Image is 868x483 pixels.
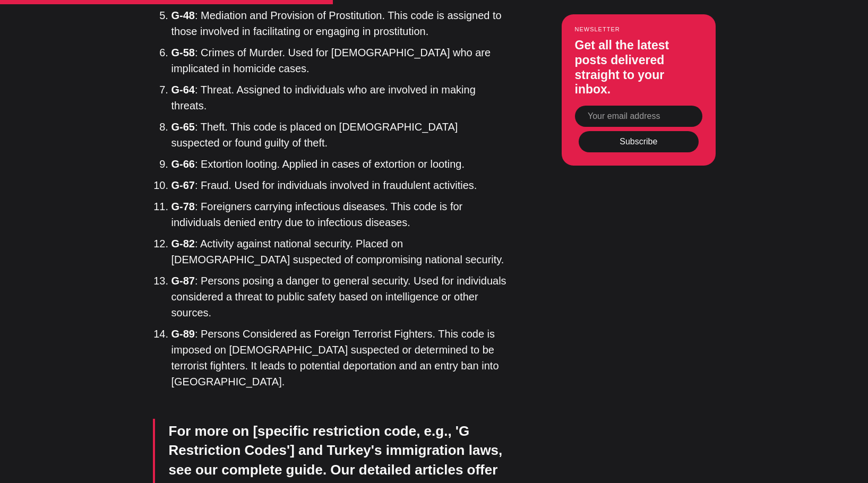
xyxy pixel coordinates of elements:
li: : Fraud. Used for individuals involved in fraudulent activities. [171,177,509,193]
button: Subscribe [579,131,699,152]
li: : Foreigners carrying infectious diseases. This code is for individuals denied entry due to infec... [171,199,509,230]
strong: G-66 [171,158,195,170]
strong: G-64 [171,84,195,96]
li: : Theft. This code is placed on [DEMOGRAPHIC_DATA] suspected or found guilty of theft. [171,119,509,151]
strong: G-67 [171,179,195,191]
li: : Mediation and Provision of Prostitution. This code is assigned to those involved in facilitatin... [171,7,509,39]
small: Newsletter [575,26,702,32]
strong: G-58 [171,47,195,58]
li: : Crimes of Murder. Used for [DEMOGRAPHIC_DATA] who are implicated in homicide cases. [171,45,509,76]
li: : Activity against national security. Placed on [DEMOGRAPHIC_DATA] suspected of compromising nati... [171,236,509,268]
h3: Get all the latest posts delivered straight to your inbox. [575,38,702,97]
strong: G-78 [171,201,195,212]
strong: G-48 [171,10,195,21]
strong: G-65 [171,121,195,133]
strong: G-82 [171,238,195,249]
li: : Persons Considered as Foreign Terrorist Fighters. This code is imposed on [DEMOGRAPHIC_DATA] su... [171,326,509,390]
li: : Threat. Assigned to individuals who are involved in making threats. [171,82,509,114]
input: Your email address [575,106,702,127]
li: : Persons posing a danger to general security. Used for individuals considered a threat to public... [171,273,509,321]
strong: G-89 [171,328,195,340]
strong: G-87 [171,275,195,287]
li: : Extortion looting. Applied in cases of extortion or looting. [171,156,509,172]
